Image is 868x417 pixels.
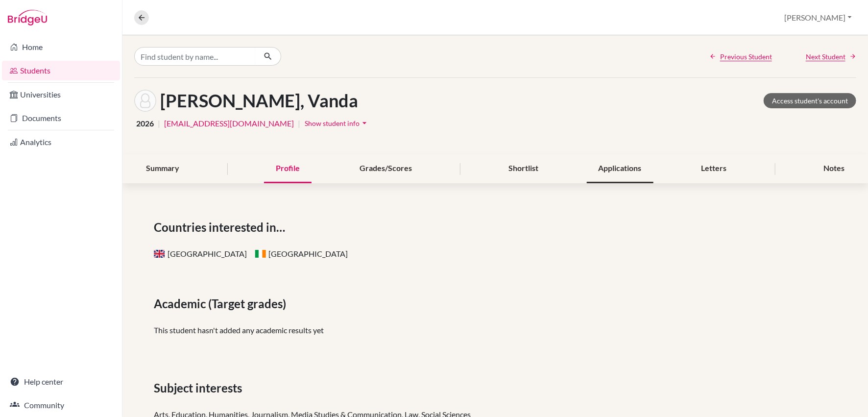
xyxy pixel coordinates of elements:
[720,51,772,62] span: Previous Student
[764,93,856,108] a: Access student's account
[780,8,856,27] button: [PERSON_NAME]
[8,10,47,25] img: Bridge-U
[2,85,120,104] a: Universities
[709,51,772,62] a: Previous Student
[134,154,191,183] div: Summary
[134,47,256,66] input: Find student by name...
[2,61,120,80] a: Students
[2,132,120,152] a: Analytics
[806,51,856,62] a: Next Student
[136,118,154,129] span: 2026
[164,118,294,129] a: [EMAIL_ADDRESS][DOMAIN_NAME]
[348,154,424,183] div: Grades/Scores
[2,37,120,57] a: Home
[134,90,156,112] img: Vanda Tőkey's avatar
[158,118,160,129] span: |
[2,108,120,128] a: Documents
[812,154,856,183] div: Notes
[154,379,246,397] span: Subject interests
[255,249,266,258] span: Ireland
[154,249,247,258] span: [GEOGRAPHIC_DATA]
[154,219,289,236] span: Countries interested in…
[2,395,120,415] a: Community
[255,249,348,258] span: [GEOGRAPHIC_DATA]
[587,154,653,183] div: Applications
[690,154,739,183] div: Letters
[806,51,845,62] span: Next Student
[497,154,551,183] div: Shortlist
[304,116,370,131] button: Show student infoarrow_drop_down
[154,295,290,313] span: Academic (Target grades)
[305,119,360,127] span: Show student info
[264,154,312,183] div: Profile
[154,324,837,336] p: This student hasn't added any academic results yet
[360,118,369,128] i: arrow_drop_down
[2,372,120,392] a: Help center
[160,90,358,111] h1: [PERSON_NAME], Vanda
[154,249,166,258] span: United Kingdom
[298,118,300,129] span: |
